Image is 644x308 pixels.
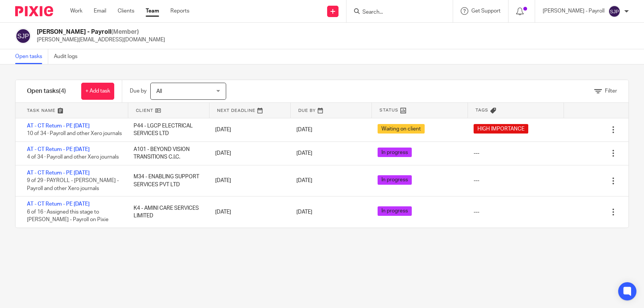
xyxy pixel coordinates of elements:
[474,124,528,134] span: HIGH IMPORTANCE
[208,122,289,137] div: [DATE]
[208,204,289,220] div: [DATE]
[296,127,312,132] span: [DATE]
[126,201,207,224] div: K4 - AMINI CARE SERVICES LIMITED
[118,7,134,15] a: Clients
[146,7,159,15] a: Team
[27,209,109,223] span: 6 of 16 · Assigned this stage to [PERSON_NAME] - Payroll on Pixie
[296,151,312,156] span: [DATE]
[15,6,53,16] img: Pixie
[15,49,48,64] a: Open tasks
[37,36,165,44] p: [PERSON_NAME][EMAIL_ADDRESS][DOMAIN_NAME]
[27,154,119,160] span: 4 of 34 · Payroll and other Xero journals
[27,123,90,129] a: AT - CT Return - PE [DATE]
[27,170,90,176] a: AT - CT Return - PE [DATE]
[54,49,83,64] a: Audit logs
[70,7,82,15] a: Work
[378,124,425,134] span: Waiting on client
[474,177,479,184] div: ---
[296,178,312,183] span: [DATE]
[378,206,412,216] span: In progress
[15,28,31,44] img: svg%3E
[474,208,479,216] div: ---
[378,175,412,185] span: In progress
[379,107,398,113] span: Status
[59,88,66,94] span: (4)
[476,107,488,113] span: Tags
[37,28,165,36] h2: [PERSON_NAME] - Payroll
[156,89,162,94] span: All
[27,201,90,207] a: AT - CT Return - PE [DATE]
[126,169,207,192] div: M34 - ENABLING SUPPORT SERVICES PVT LTD
[378,148,412,157] span: In progress
[27,178,119,191] span: 9 of 29 · PAYROLL - [PERSON_NAME] - Payroll and other Xero journals
[170,7,189,15] a: Reports
[608,5,620,17] img: svg%3E
[81,83,114,100] a: + Add task
[94,7,106,15] a: Email
[126,142,207,165] div: A101 - BEYOND VISION TRANSITIONS C.I.C.
[296,209,312,215] span: [DATE]
[208,173,289,188] div: [DATE]
[111,29,139,35] span: (Member)
[605,88,617,94] span: Filter
[27,131,122,137] span: 10 of 34 · Payroll and other Xero journals
[208,146,289,161] div: [DATE]
[474,149,479,157] div: ---
[471,8,501,14] span: Get Support
[27,87,66,95] h1: Open tasks
[126,118,207,141] div: P44 - LGCP ELECTRICAL SERVICES LTD
[27,147,90,152] a: AT - CT Return - PE [DATE]
[130,87,146,95] p: Due by
[362,9,430,16] input: Search
[543,7,605,15] p: [PERSON_NAME] - Payroll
